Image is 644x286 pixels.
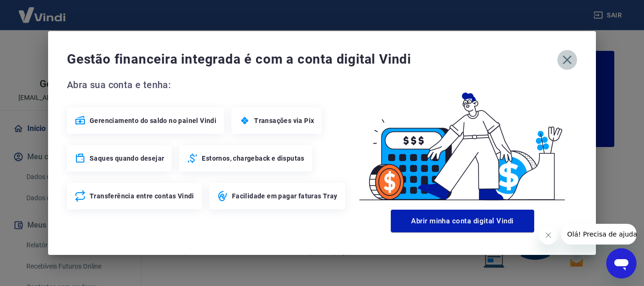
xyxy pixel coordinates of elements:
[561,224,636,245] iframe: Mensagem da empresa
[232,191,338,201] span: Facilidade em pagar faturas Tray
[90,191,194,201] span: Transferência entre contas Vindi
[67,50,557,69] span: Gestão financeira integrada é com a conta digital Vindi
[67,77,348,92] span: Abra sua conta e tenha:
[90,154,164,163] span: Saques quando desejar
[539,226,558,245] iframe: Fechar mensagem
[348,77,577,206] img: Good Billing
[391,210,534,232] button: Abrir minha conta digital Vindi
[6,7,79,14] span: Olá! Precisa de ajuda?
[254,116,314,125] span: Transações via Pix
[90,116,216,125] span: Gerenciamento do saldo no painel Vindi
[202,154,304,163] span: Estornos, chargeback e disputas
[606,248,636,278] iframe: Botão para abrir a janela de mensagens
